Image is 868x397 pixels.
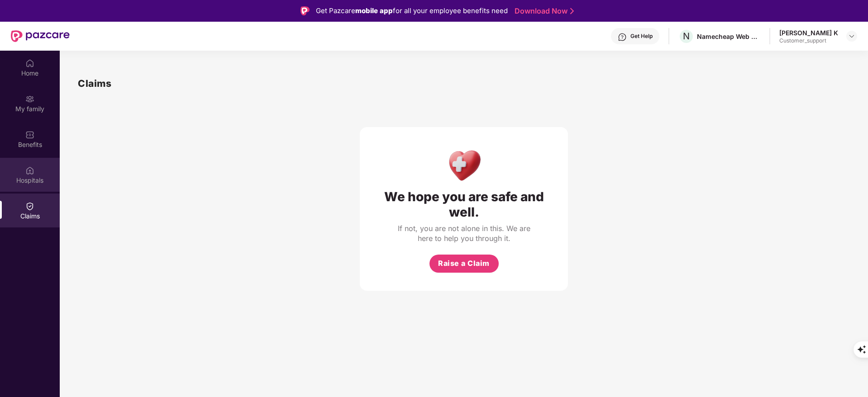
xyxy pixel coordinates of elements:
[444,145,484,184] img: Health Care
[396,223,532,243] div: If not, you are not alone in this. We are here to help you through it.
[25,202,34,211] img: svg+xml;base64,PHN2ZyBpZD0iQ2xhaW0iIHhtbG5zPSJodHRwOi8vd3d3LnczLm9yZy8yMDAwL3N2ZyIgd2lkdGg9IjIwIi...
[779,37,838,44] div: Customer_support
[25,166,34,175] img: svg+xml;base64,PHN2ZyBpZD0iSG9zcGl0YWxzIiB4bWxucz0iaHR0cDovL3d3dy53My5vcmcvMjAwMC9zdmciIHdpZHRoPS...
[300,6,310,15] img: Logo
[438,258,490,269] span: Raise a Claim
[25,130,34,139] img: svg+xml;base64,PHN2ZyBpZD0iQmVuZWZpdHMiIHhtbG5zPSJodHRwOi8vd3d3LnczLm9yZy8yMDAwL3N2ZyIgd2lkdGg9Ij...
[697,32,760,41] div: Namecheap Web services Pvt Ltd
[618,33,627,42] img: svg+xml;base64,PHN2ZyBpZD0iSGVscC0zMngzMiIgeG1sbnM9Imh0dHA6Ly93d3cudzMub3JnLzIwMDAvc3ZnIiB3aWR0aD...
[355,6,393,15] strong: mobile app
[78,76,111,91] h1: Claims
[683,31,690,42] span: N
[378,189,550,220] div: We hope you are safe and well.
[25,95,34,104] img: svg+xml;base64,PHN2ZyB3aWR0aD0iMjAiIGhlaWdodD0iMjAiIHZpZXdCb3g9IjAgMCAyMCAyMCIgZmlsbD0ibm9uZSIgeG...
[316,5,508,16] div: Get Pazcare for all your employee benefits need
[11,30,70,42] img: New Pazcare Logo
[779,28,838,37] div: [PERSON_NAME] K
[848,33,855,40] img: svg+xml;base64,PHN2ZyBpZD0iRHJvcGRvd24tMzJ4MzIiIHhtbG5zPSJodHRwOi8vd3d3LnczLm9yZy8yMDAwL3N2ZyIgd2...
[570,6,574,16] img: Stroke
[630,33,653,40] div: Get Help
[515,6,571,16] a: Download Now
[25,59,34,68] img: svg+xml;base64,PHN2ZyBpZD0iSG9tZSIgeG1sbnM9Imh0dHA6Ly93d3cudzMub3JnLzIwMDAvc3ZnIiB3aWR0aD0iMjAiIG...
[429,255,499,273] button: Raise a Claim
